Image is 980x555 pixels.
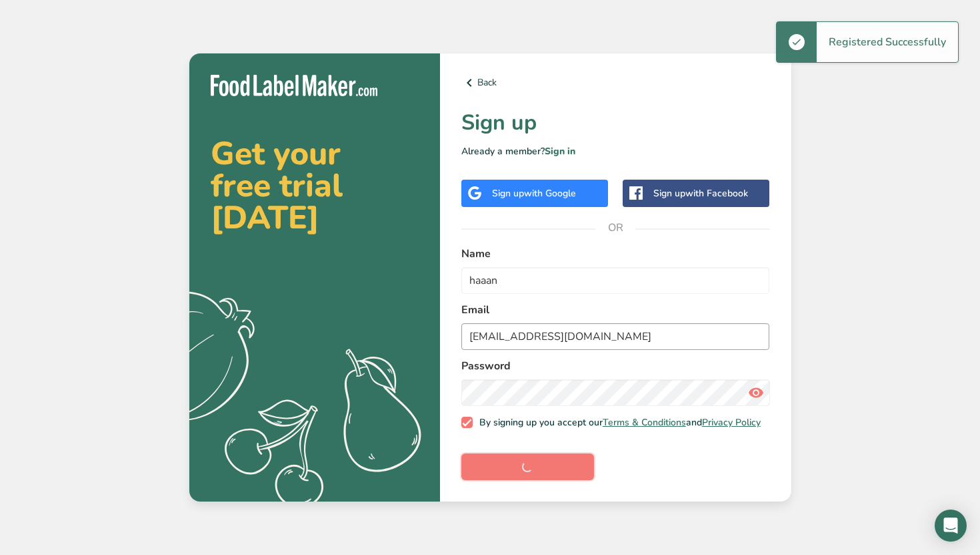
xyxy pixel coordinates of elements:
[473,417,761,429] span: By signing up you accept our and
[653,186,748,200] div: Sign up
[211,138,419,234] h2: Get your free trial [DATE]
[935,510,967,542] div: Open Intercom Messenger
[603,416,686,429] a: Terms & Conditions
[545,145,575,158] a: Sign in
[461,267,770,294] input: John Doe
[595,208,635,248] span: OR
[524,187,576,200] span: with Google
[461,358,770,374] label: Password
[461,75,770,91] a: Back
[461,323,770,350] input: email@example.com
[461,107,770,139] h1: Sign up
[211,75,377,97] img: Food Label Maker
[461,302,770,318] label: Email
[492,186,576,200] div: Sign up
[817,22,958,62] div: Registered Successfully
[461,246,770,262] label: Name
[702,416,761,429] a: Privacy Policy
[461,144,770,158] p: Already a member?
[685,187,748,200] span: with Facebook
